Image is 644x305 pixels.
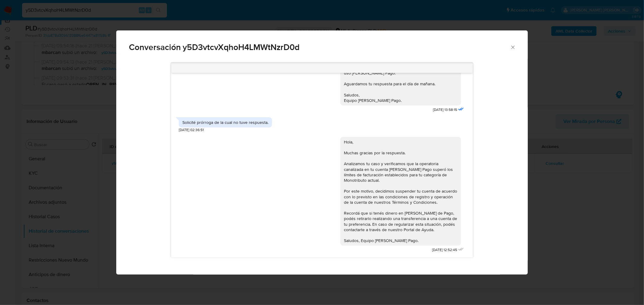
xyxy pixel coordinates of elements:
div: Hola, Muchas gracias por la respuesta. Analizamos tu caso y verificamos que la operatoria canaliz... [344,139,457,244]
span: [DATE] 12:52:45 [432,247,457,253]
span: [DATE] 02:36:51 [179,127,204,133]
div: Solicité prórroga de la cual no tuve respuesta. [182,120,268,125]
div: Comunicación [116,30,528,275]
span: Conversación y5D3vtcvXqhoH4LMWtNzrD0d [129,43,510,52]
button: Cerrar [510,44,515,50]
div: Hola, Esperamos que te encuentres muy bien. Te consultamos si tuviste oportunidad de leer el requ... [344,15,457,103]
span: [DATE] 13:58:15 [433,107,457,112]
